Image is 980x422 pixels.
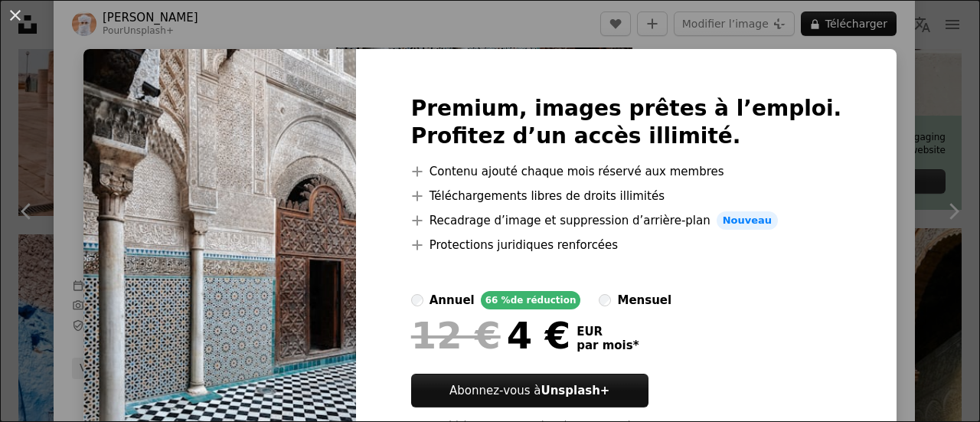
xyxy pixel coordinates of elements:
div: mensuel [617,291,671,309]
div: annuel [430,291,475,309]
div: 4 € [411,316,570,355]
li: Téléchargements libres de droits illimités [411,187,842,205]
span: EUR [577,325,639,339]
li: Recadrage d’image et suppression d’arrière-plan [411,211,842,230]
span: par mois * [577,339,639,352]
li: Contenu ajouté chaque mois réservé aux membres [411,162,842,181]
span: 12 € [411,316,501,355]
div: 66 % de réduction [481,291,581,309]
input: annuel66 %de réduction [411,294,423,306]
strong: Unsplash+ [541,384,609,397]
input: mensuel [599,294,611,306]
span: Nouveau [717,211,778,230]
button: Abonnez-vous àUnsplash+ [411,374,648,407]
li: Protections juridiques renforcées [411,236,842,254]
h2: Premium, images prêtes à l’emploi. Profitez d’un accès illimité. [411,95,842,150]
